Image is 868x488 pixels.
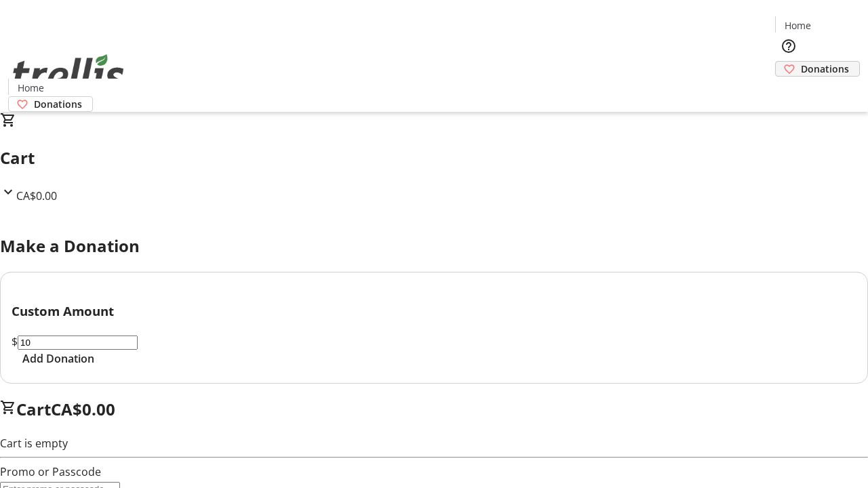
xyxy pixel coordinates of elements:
a: Home [9,81,52,95]
a: Donations [8,96,93,112]
button: Cart [775,77,802,104]
span: $ [12,334,18,349]
span: CA$0.00 [16,188,57,203]
span: Home [785,18,811,33]
a: Donations [775,61,860,77]
span: CA$0.00 [51,398,115,420]
h3: Custom Amount [12,302,856,321]
a: Home [776,18,819,33]
button: Add Donation [12,350,105,367]
span: Donations [801,62,849,76]
input: Donation Amount [18,335,138,350]
img: Orient E2E Organization FzGrlmkBDC's Logo [8,39,129,107]
span: Home [18,81,44,95]
button: Help [775,33,802,60]
span: Add Donation [22,350,94,367]
span: Donations [34,97,82,111]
